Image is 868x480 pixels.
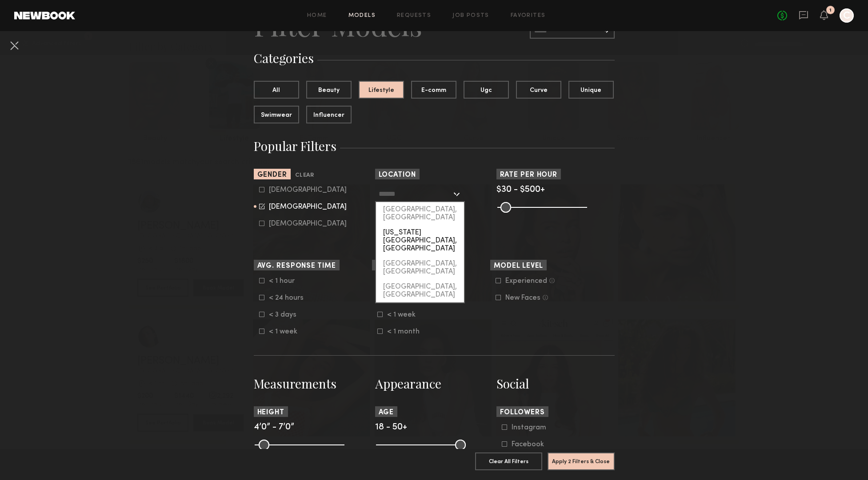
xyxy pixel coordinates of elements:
div: [US_STATE][GEOGRAPHIC_DATA], [GEOGRAPHIC_DATA] [376,225,464,256]
div: Facebook [512,442,546,447]
div: [DEMOGRAPHIC_DATA] [269,204,347,210]
button: Clear [295,171,314,181]
span: Avg. Response Time [257,263,336,270]
div: < 24 hours [269,295,304,301]
button: Beauty [306,81,352,99]
div: < 1 hour [269,278,304,284]
div: [DEMOGRAPHIC_DATA] [269,221,347,226]
h2: Filter Models [254,7,422,43]
h3: Social [496,375,615,392]
span: $30 - $500+ [496,186,545,194]
h3: Appearance [375,375,493,392]
span: Age [379,409,394,416]
span: Gender [257,172,287,179]
button: Influencer [306,106,352,123]
h3: Categories [254,50,615,67]
a: Home [307,13,327,19]
div: New Faces [505,295,540,301]
div: [GEOGRAPHIC_DATA], [GEOGRAPHIC_DATA] [376,256,464,279]
a: Requests [397,13,431,19]
a: Models [348,13,376,19]
span: Rate per Hour [500,172,558,179]
a: C [840,8,854,23]
button: Cancel [7,38,21,52]
div: Experienced [505,278,547,284]
button: Swimwear [254,106,299,123]
div: < 1 month [387,329,422,334]
button: Clear All Filters [475,452,542,470]
div: [GEOGRAPHIC_DATA], [GEOGRAPHIC_DATA] [376,202,464,225]
button: Ugc [464,81,509,99]
h3: Measurements [254,375,372,392]
div: [GEOGRAPHIC_DATA], [GEOGRAPHIC_DATA] [376,279,464,302]
span: Height [257,409,284,416]
button: Lifestyle [359,81,404,99]
button: Apply 2 Filters & Close [548,452,615,470]
span: Location [379,172,416,179]
span: Model Level [494,263,544,270]
button: Curve [516,81,561,99]
button: Unique [568,81,614,99]
div: < 3 days [269,312,304,317]
button: All [254,81,299,99]
div: 1 [829,8,832,13]
a: Favorites [511,13,546,19]
button: E-comm [411,81,456,99]
a: Job Posts [452,13,489,19]
common-close-button: Cancel [7,38,21,54]
div: [DEMOGRAPHIC_DATA] [269,187,347,193]
h3: Popular Filters [254,138,615,155]
div: Instagram [512,425,546,430]
div: < 1 week [387,312,422,317]
div: < 1 week [269,329,304,334]
span: 4’0” - 7’0” [254,423,294,432]
span: Followers [500,409,545,416]
span: 18 - 50+ [375,423,407,432]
